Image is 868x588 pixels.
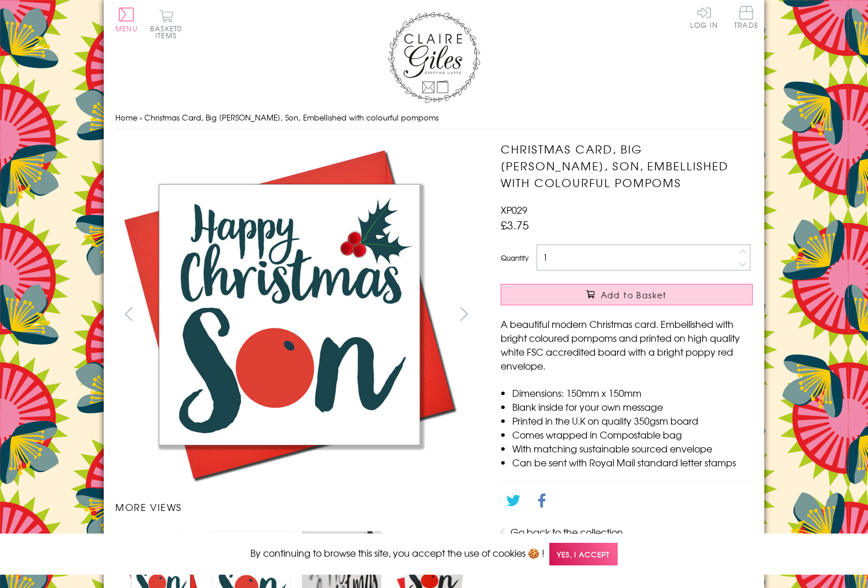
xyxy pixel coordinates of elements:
[512,455,753,469] li: Can be sent with Royal Mail standard letter stamps
[144,112,439,123] span: Christmas Card, Big [PERSON_NAME], Son, Embellished with colourful pompoms
[512,441,753,455] li: With matching sustainable sourced envelope
[734,6,758,28] span: Trade
[451,301,477,327] button: next
[501,141,753,191] h1: Christmas Card, Big [PERSON_NAME], Son, Embellished with colourful pompoms
[115,500,477,514] h3: More views
[477,141,825,488] img: Christmas Card, Big Berry, Son, Embellished with colourful pompoms
[601,289,667,301] span: Add to Basket
[501,317,753,372] p: A beautiful modern Christmas card. Embellished with bright coloured pompoms and printed on high q...
[150,9,182,39] button: Basket0 items
[734,6,758,31] a: Trade
[512,428,753,441] li: Comes wrapped in Compostable bag
[690,6,718,28] a: Log In
[510,525,623,539] a: Go back to the collection
[512,414,753,428] li: Printed in the U.K on quality 350gsm board
[388,12,480,103] img: Claire Giles Greetings Cards
[501,253,528,263] label: Quantity
[549,543,618,565] span: Yes, I accept
[115,141,463,488] img: Christmas Card, Big Berry, Son, Embellished with colourful pompoms
[115,8,138,32] button: Menu
[155,23,182,41] span: 0 items
[512,400,753,414] li: Blank inside for your own message
[115,106,753,130] nav: breadcrumbs
[512,386,753,400] li: Dimensions: 150mm x 150mm
[115,301,141,327] button: prev
[501,284,753,305] button: Add to Basket
[115,112,137,123] a: Home
[501,217,529,233] span: £3.75
[140,112,142,123] span: ›
[115,23,138,34] span: Menu
[501,203,527,217] span: XP029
